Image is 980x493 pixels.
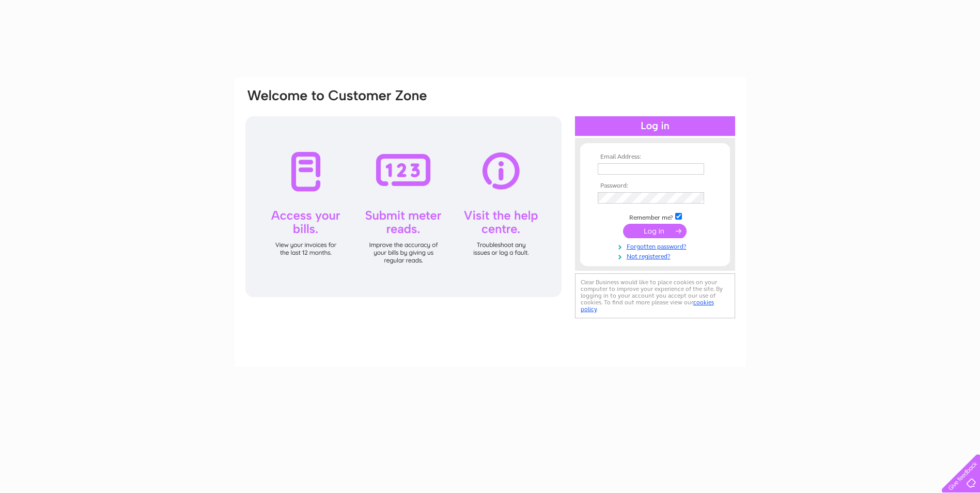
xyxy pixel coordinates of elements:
[581,299,714,313] a: cookies policy
[623,224,687,238] input: Submit
[595,153,715,161] th: Email Address:
[595,211,715,222] td: Remember me?
[595,182,715,190] th: Password:
[575,273,735,318] div: Clear Business would like to place cookies on your computer to improve your experience of the sit...
[598,241,715,251] a: Forgotten password?
[598,251,715,260] a: Not registered?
